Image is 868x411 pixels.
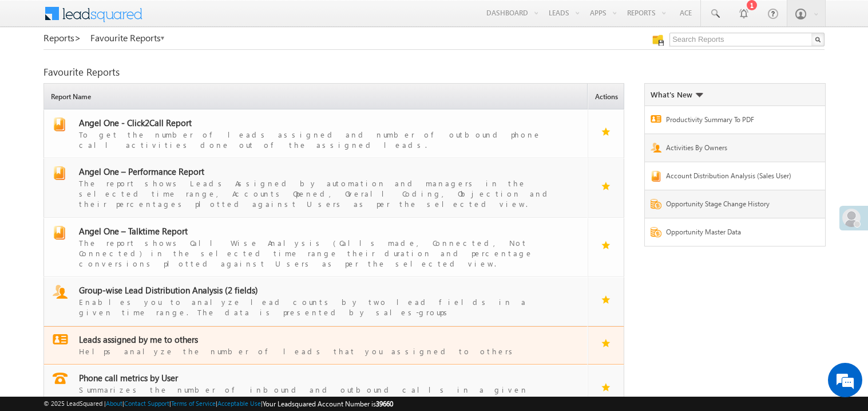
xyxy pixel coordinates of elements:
div: The report shows Call Wise Analysis (Calls made, Connected, Not Connected) in the selected time r... [79,237,566,269]
img: report [53,166,66,180]
div: Summarizes the number of inbound and outbound calls in a given timeperiod by users [79,383,566,405]
span: Report Name [47,85,587,109]
input: Search Reports [669,33,825,46]
div: Helps analyze the number of leads that you assigned to others [79,345,566,357]
span: Angel One – Talktime Report [79,225,188,237]
span: Leads assigned by me to others [79,334,198,345]
span: Your Leadsquared Account Number is [263,400,393,408]
span: Group-wise Lead Distribution Analysis (2 fields) [79,284,258,296]
a: report Leads assigned by me to othersHelps analyze the number of leads that you assigned to others [50,334,582,357]
a: report Phone call metrics by UserSummarizes the number of inbound and outbound calls in a given t... [50,373,582,405]
a: Account Distribution Analysis (Sales User) [666,171,800,184]
a: Terms of Service [171,400,216,407]
div: To get the number of leads assigned and number of outbound phone call activities done out of the ... [79,128,566,150]
span: > [74,31,81,44]
a: report Angel One – Talktime ReportThe report shows Call Wise Analysis (Calls made, Connected, Not... [50,226,582,269]
img: report [53,118,66,131]
img: report [53,285,68,299]
img: What's new [695,93,703,97]
a: About [106,400,122,407]
div: Enables you to analyze lead counts by two lead fields in a given time range. The data is presente... [79,296,566,318]
a: report Angel One – Performance ReportThe report shows Leads Assigned by automation and managers i... [50,166,582,209]
a: report Angel One - Click2Call ReportTo get the number of leads assigned and number of outbound ph... [50,118,582,150]
div: Favourite Reports [43,67,825,77]
a: Reports> [43,33,81,43]
img: report [53,226,66,240]
a: Opportunity Stage Change History [666,199,800,212]
a: Activities By Owners [666,143,800,156]
img: report [53,373,68,384]
img: Report [651,227,661,237]
img: Report [651,143,661,152]
a: Opportunity Master Data [666,227,800,240]
img: report [53,334,68,345]
a: Contact Support [124,400,169,407]
span: © 2025 LeadSquared | | | | | [43,398,393,409]
img: Report [651,199,661,209]
div: The report shows Leads Assigned by automation and managers in the selected time range, Accounts O... [79,177,566,209]
img: Report [651,115,661,123]
a: Favourite Reports [90,33,165,43]
div: What's New [651,89,703,100]
span: 39660 [376,400,393,408]
img: Manage all your saved reports! [652,34,664,46]
a: Acceptable Use [217,400,261,407]
span: Angel One – Performance Report [79,166,204,177]
img: Report [651,171,661,182]
span: Angel One - Click2Call Report [79,117,192,128]
a: report Group-wise Lead Distribution Analysis (2 fields)Enables you to analyze lead counts by two ... [50,285,582,318]
span: Phone call metrics by User [79,372,178,383]
span: Actions [591,85,624,109]
a: Productivity Summary To PDF [666,115,800,128]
